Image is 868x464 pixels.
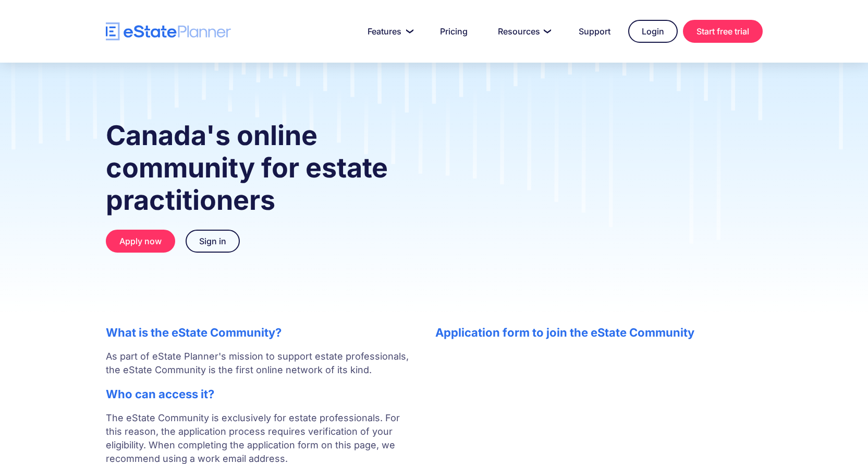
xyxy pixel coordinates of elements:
[628,20,678,43] a: Login
[186,230,240,253] a: Sign in
[106,350,414,377] p: As part of eState Planner's mission to support estate professionals, the eState Community is the ...
[683,20,763,43] a: Start free trial
[106,22,231,41] a: home
[106,387,414,401] h2: Who can access it?
[355,21,422,42] a: Features
[427,21,480,42] a: Pricing
[566,21,623,42] a: Support
[485,21,561,42] a: Resources
[106,119,388,217] strong: Canada's online community for estate practitioners
[106,230,175,253] a: Apply now
[106,326,414,339] h2: What is the eState Community?
[435,326,763,339] h2: Application form to join the eState Community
